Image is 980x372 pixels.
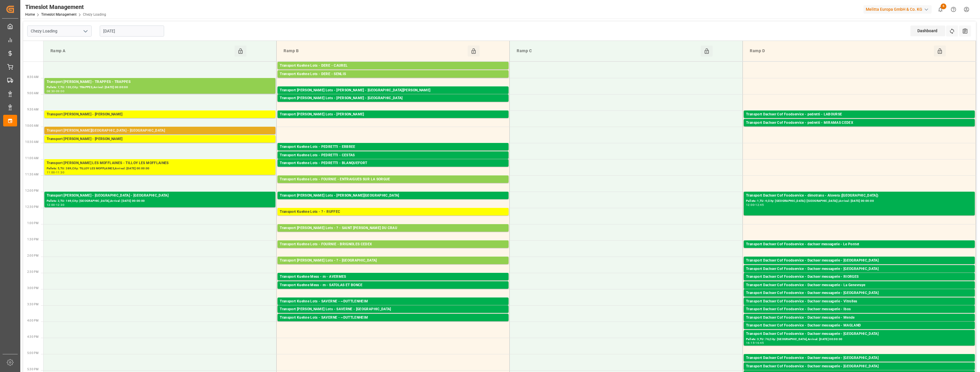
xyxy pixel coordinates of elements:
[754,342,755,344] div: -
[47,134,273,139] div: Pallets: 1,TU: 74,City: [GEOGRAPHIC_DATA],Arrival: [DATE] 00:00:00
[56,171,64,174] div: 11:30
[55,171,56,174] div: -
[941,3,946,9] span: 6
[280,63,506,69] div: Transport Kuehne Lots - DERE - CAUREL
[27,303,39,306] span: 3:30 PM
[25,140,39,144] span: 10:30 AM
[280,321,506,326] div: Pallets: 2,TU: ,City: ~[GEOGRAPHIC_DATA],Arrival: [DATE] 00:00:00
[280,247,506,252] div: Pallets: 1,TU: ,City: BRIGNOLES CEDEX,Arrival: [DATE] 00:00:00
[81,27,90,36] button: open menu
[55,204,56,206] div: -
[56,204,64,206] div: 12:30
[746,323,972,329] div: Transport Dachser Cof Foodservice - Dachser messagerie - MAGLAND
[25,205,39,208] span: 12:30 PM
[934,3,947,16] button: show 6 new notifications
[47,112,273,117] div: Transport [PERSON_NAME] - [PERSON_NAME]
[746,355,972,361] div: Transport Dachser Cof Foodservice - Dachser messagerie - [GEOGRAPHIC_DATA]
[863,4,934,15] button: Melitta Europa GmbH & Co. KG
[746,204,754,206] div: 12:00
[280,77,506,82] div: Pallets: 1,TU: 1006,City: [GEOGRAPHIC_DATA],Arrival: [DATE] 00:00:00
[280,264,506,268] div: Pallets: 27,TU: 1444,City: MAUCHAMPS,Arrival: [DATE] 00:00:00
[863,5,932,14] div: Melitta Europa GmbH & Co. KG
[746,258,972,264] div: Transport Dachser Cof Foodservice - Dachser messagerie - [GEOGRAPHIC_DATA]
[280,144,506,150] div: Transport Kuehne Lots - PEDRETTI - ERBREE
[746,126,972,131] div: Pallets: 3,TU: 6,City: MIRAMAS CEDEX,Arrival: [DATE] 00:00:00
[280,242,506,247] div: Transport Kuehne Lots - FOURNIE - BRIGNOLES CEDEX
[280,215,506,220] div: Pallets: 3,TU: 983,City: RUFFEC,Arrival: [DATE] 00:00:00
[27,270,39,273] span: 2:30 PM
[746,247,972,252] div: Pallets: 2,TU: ,City: [GEOGRAPHIC_DATA],Arrival: [DATE] 00:00:00
[47,117,273,122] div: Pallets: ,TU: 18,City: [GEOGRAPHIC_DATA],Arrival: [DATE] 00:00:00
[746,282,972,288] div: Transport Dachser Cof Foodservice - Dachser messagerie - La Genevraye
[25,173,39,176] span: 11:30 AM
[280,93,506,98] div: Pallets: 1,TU: ,City: [GEOGRAPHIC_DATA][PERSON_NAME],Arrival: [DATE] 00:00:00
[746,266,972,272] div: Transport Dachser Cof Foodservice - Dachser messagerie - [GEOGRAPHIC_DATA]
[27,108,39,111] span: 9:30 AM
[746,331,972,337] div: Transport Dachser Cof Foodservice - Dachser messagerie - [GEOGRAPHIC_DATA]
[746,193,972,199] div: Transport Dachser Cof Foodservice - dimotrans - Alovera ([GEOGRAPHIC_DATA])
[281,46,467,57] div: Ramp B
[280,112,506,117] div: Transport [PERSON_NAME] Lots - [PERSON_NAME]
[47,199,273,204] div: Pallets: 2,TU: 169,City: [GEOGRAPHIC_DATA],Arrival: [DATE] 00:00:00
[280,153,506,158] div: Transport Kuehne Lots - PEDRETTI - CESTAS
[280,225,506,231] div: Transport [PERSON_NAME] Lots - ? - SAINT [PERSON_NAME] DU CRAU
[280,182,506,187] div: Pallets: 2,TU: 441,City: ENTRAIGUES SUR LA SORGUE,Arrival: [DATE] 00:00:00
[280,95,506,101] div: Transport [PERSON_NAME] Lots - [PERSON_NAME] - [GEOGRAPHIC_DATA]
[27,368,39,371] span: 5:30 PM
[746,321,972,326] div: Pallets: 2,TU: 47,City: [GEOGRAPHIC_DATA],Arrival: [DATE] 00:00:00
[746,342,754,344] div: 16:15
[755,204,764,206] div: 12:45
[746,296,972,301] div: Pallets: 1,TU: 115,City: [GEOGRAPHIC_DATA],Arrival: [DATE] 00:00:00
[746,361,972,366] div: Pallets: 2,TU: 13,City: [GEOGRAPHIC_DATA],Arrival: [DATE] 00:00:00
[47,142,273,147] div: Pallets: 1,TU: 380,City: [GEOGRAPHIC_DATA],Arrival: [DATE] 00:00:00
[27,335,39,338] span: 4:30 PM
[280,101,506,106] div: Pallets: ,TU: 532,City: [GEOGRAPHIC_DATA],Arrival: [DATE] 00:00:00
[280,209,506,215] div: Transport Kuehne Lots - ? - RUFFEC
[746,306,972,312] div: Transport Dachser Cof Foodservice - Dachser messagerie - Ibos
[27,92,39,95] span: 9:00 AM
[47,171,55,174] div: 11:00
[280,150,506,155] div: Pallets: 3,TU: ,City: ERBREE,Arrival: [DATE] 00:00:00
[947,3,960,16] button: Help Center
[100,26,164,37] input: DD-MM-YYYY
[280,71,506,77] div: Transport Kuehne Lots - DERE - SENLIS
[746,290,972,296] div: Transport Dachser Cof Foodservice - Dachser messagerie - [GEOGRAPHIC_DATA]
[41,12,77,17] a: Timeslot Management
[27,319,39,322] span: 4:00 PM
[280,306,506,312] div: Transport [PERSON_NAME] Lots - SAVERNE - [GEOGRAPHIC_DATA]
[25,124,39,127] span: 10:00 AM
[25,189,39,192] span: 12:00 PM
[27,238,39,241] span: 1:30 PM
[280,274,506,280] div: Transport Kuehne Mess - m - AVERMES
[280,231,506,236] div: Pallets: 11,TU: 261,City: [GEOGRAPHIC_DATA][PERSON_NAME],Arrival: [DATE] 00:00:00
[746,364,972,369] div: Transport Dachser Cof Foodservice - Dachser messagerie - [GEOGRAPHIC_DATA]
[280,258,506,264] div: Transport [PERSON_NAME] Lots - ? - [GEOGRAPHIC_DATA]
[746,288,972,293] div: Pallets: 1,TU: 12,City: [GEOGRAPHIC_DATA],Arrival: [DATE] 00:00:00
[746,337,972,342] div: Pallets: 3,TU: 76,City: [GEOGRAPHIC_DATA],Arrival: [DATE] 00:00:00
[280,282,506,288] div: Transport Kuehne Mess - m - SATOLAS ET BONCE
[754,204,755,206] div: -
[746,312,972,317] div: Pallets: 1,TU: 42,City: [GEOGRAPHIC_DATA],Arrival: [DATE] 00:00:00
[746,299,972,304] div: Transport Dachser Cof Foodservice - Dachser messagerie - Vitrolles
[47,85,273,90] div: Pallets: 7,TU: 103,City: TRAPPES,Arrival: [DATE] 00:00:00
[746,304,972,309] div: Pallets: 1,TU: 14,City: Vitrolles,Arrival: [DATE] 00:00:00
[280,158,506,163] div: Pallets: ,TU: 57,City: CESTAS,Arrival: [DATE] 00:00:00
[27,286,39,290] span: 3:00 PM
[746,272,972,277] div: Pallets: 1,TU: 31,City: [GEOGRAPHIC_DATA],Arrival: [DATE] 00:00:00
[47,136,273,142] div: Transport [PERSON_NAME] - [PERSON_NAME]
[747,46,934,57] div: Ramp D
[280,299,506,304] div: Transport Kuehne Lots - SAVERNE - ~DUTTLENHEIM
[27,351,39,355] span: 5:00 PM
[280,177,506,182] div: Transport Kuehne Lots - FOURNIE - ENTRAIGUES SUR LA SORGUE
[280,315,506,321] div: Transport Kuehne Lots - SAVERNE - ~DUTTLENHEIM
[746,274,972,280] div: Transport Dachser Cof Foodservice - Dachser messagerie - RIORGES
[56,90,64,92] div: 09:00
[755,342,764,344] div: 16:45
[25,12,35,17] a: Home
[746,315,972,321] div: Transport Dachser Cof Foodservice - Dachser messagerie - Mende
[47,193,273,199] div: Transport [PERSON_NAME] - [GEOGRAPHIC_DATA] - [GEOGRAPHIC_DATA]
[47,128,273,134] div: Transport [PERSON_NAME][GEOGRAPHIC_DATA] - [GEOGRAPHIC_DATA]
[746,112,972,117] div: Transport Dachser Cof Foodservice - pedretti - LABOURSE
[746,117,972,122] div: Pallets: 5,TU: 14,City: LABOURSE,Arrival: [DATE] 00:00:00
[47,79,273,85] div: Transport [PERSON_NAME] - TRAPPES - TRAPPES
